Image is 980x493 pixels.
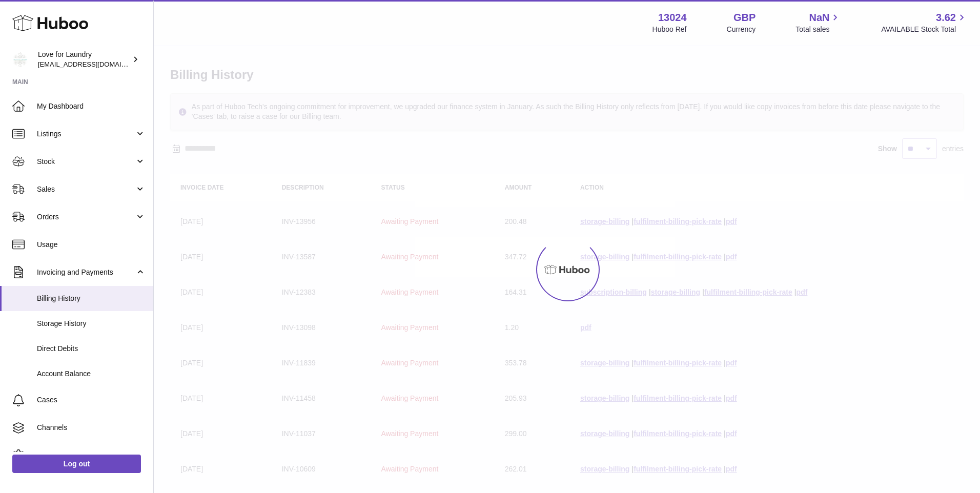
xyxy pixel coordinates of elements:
span: Storage History [37,319,146,328]
span: Invoicing and Payments [37,268,135,277]
span: Orders [37,212,135,222]
span: Stock [37,157,135,167]
span: Usage [37,240,146,250]
strong: 13024 [658,11,687,25]
div: Huboo Ref [652,25,687,34]
a: Log out [12,455,141,473]
span: Listings [37,129,135,139]
span: Settings [37,450,146,460]
span: NaN [809,11,829,25]
a: NaN Total sales [795,11,841,34]
span: Channels [37,423,146,433]
span: Account Balance [37,369,146,379]
span: Billing History [37,294,146,303]
span: AVAILABLE Stock Total [881,25,968,34]
a: 3.62 AVAILABLE Stock Total [881,11,968,34]
span: Cases [37,395,146,405]
span: Sales [37,184,135,194]
span: [EMAIL_ADDRESS][DOMAIN_NAME] [38,60,151,68]
div: Currency [727,25,756,34]
div: Love for Laundry [38,50,130,69]
strong: GBP [733,11,756,25]
span: Direct Debits [37,344,146,354]
img: info@loveforlaundry.co.uk [12,52,28,67]
span: My Dashboard [37,101,146,111]
span: Total sales [795,25,841,34]
span: 3.62 [936,11,956,25]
